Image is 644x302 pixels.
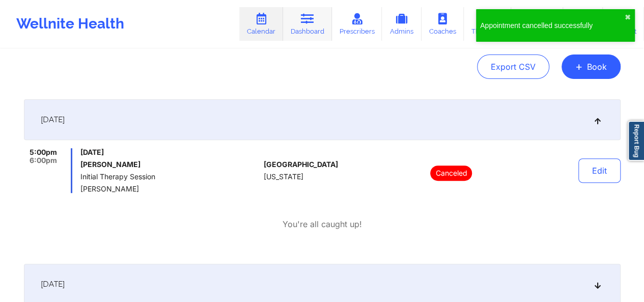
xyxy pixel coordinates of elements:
[80,148,259,156] span: [DATE]
[263,173,303,181] span: [US_STATE]
[625,13,631,21] button: close
[80,185,259,193] span: [PERSON_NAME]
[30,156,57,164] span: 6:00pm
[464,7,511,41] a: Therapists
[239,7,283,41] a: Calendar
[628,121,644,161] a: Report Bug
[422,7,464,41] a: Coaches
[263,160,338,169] span: [GEOGRAPHIC_DATA]
[41,279,65,289] span: [DATE]
[480,20,625,31] div: Appointment cancelled successfully
[430,166,472,181] p: Canceled
[575,64,583,69] span: +
[578,158,621,183] button: Edit
[283,7,332,41] a: Dashboard
[332,7,382,41] a: Prescribers
[382,7,422,41] a: Admins
[30,148,57,156] span: 5:00pm
[283,218,362,230] p: You're all caught up!
[80,160,259,169] h6: [PERSON_NAME]
[80,173,259,181] span: Initial Therapy Session
[477,54,549,79] button: Export CSV
[562,54,621,79] button: +Book
[41,115,65,125] span: [DATE]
